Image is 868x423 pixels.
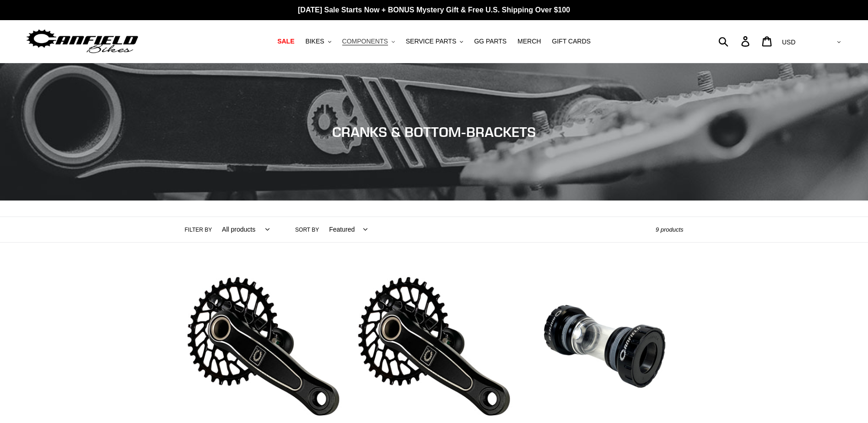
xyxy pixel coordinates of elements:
a: GG PARTS [469,35,511,48]
button: BIKES [301,35,335,48]
a: MERCH [513,35,545,48]
a: GIFT CARDS [547,35,595,48]
button: SERVICE PARTS [401,35,468,48]
span: GIFT CARDS [552,38,591,45]
button: COMPONENTS [338,35,399,48]
label: Sort by [295,226,319,234]
span: MERCH [518,38,541,45]
span: 9 products [656,226,684,233]
span: COMPONENTS [342,38,388,45]
span: GG PARTS [474,38,507,45]
span: CRANKS & BOTTOM-BRACKETS [332,124,536,140]
img: Canfield Bikes [25,27,140,56]
a: SALE [273,35,299,48]
input: Search [723,31,747,51]
span: SALE [277,38,294,45]
span: BIKES [305,38,324,45]
label: Filter by [185,226,212,234]
span: SERVICE PARTS [406,38,456,45]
